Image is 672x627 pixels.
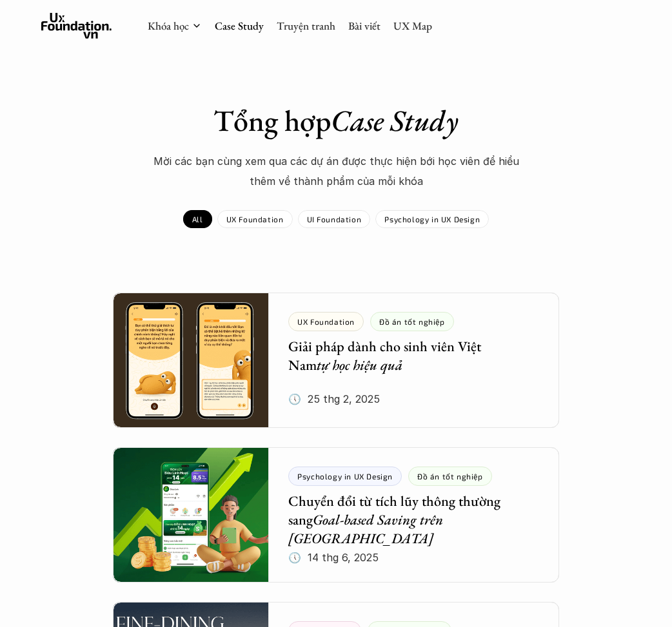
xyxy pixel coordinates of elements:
p: UI Foundation [307,215,362,224]
p: UX Foundation [226,215,284,224]
p: Mời các bạn cùng xem qua các dự án được thực hiện bới học viên để hiểu thêm về thành phẩm của mỗi... [143,151,529,191]
a: Bài viết [348,19,380,33]
h1: Tổng hợp [110,103,562,139]
em: Case Study [331,101,459,140]
a: Khóa học [148,19,189,33]
p: Psychology in UX Design [384,215,480,224]
a: Case Study [215,19,264,33]
a: UX Map [393,19,432,33]
a: Chuyển đổi từ tích lũy thông thường sangGoal-based Saving trên [GEOGRAPHIC_DATA]🕔 14 thg 6, 2025 [113,447,558,583]
p: All [192,215,203,224]
a: Truyện tranh [277,19,335,33]
a: Giải pháp dành cho sinh viên Việt Namtự học hiệu quả🕔 25 thg 2, 2025 [113,293,558,428]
